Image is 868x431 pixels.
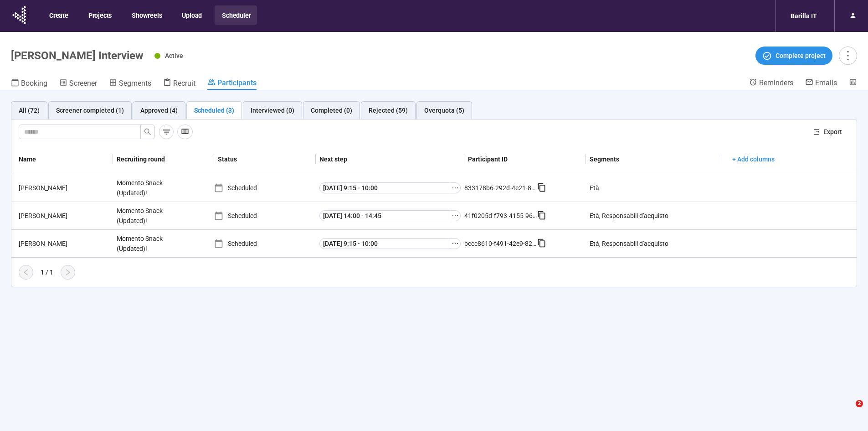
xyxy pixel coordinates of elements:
[785,7,822,25] div: Barilla IT
[140,105,178,115] div: Approved (4)
[165,52,183,59] span: Active
[41,267,53,277] div: 1 / 1
[144,128,151,135] span: search
[464,183,537,193] div: 833178b6-292d-4e21-8de6-c3a7c5a8517e
[323,211,381,221] span: [DATE] 14:00 - 14:45
[19,265,33,280] button: left
[15,211,113,221] div: [PERSON_NAME]
[11,145,113,174] th: Name
[215,5,257,25] button: Scheduler
[59,78,97,90] a: Screener
[316,145,464,174] th: Next step
[61,265,75,280] button: right
[11,78,47,90] a: Booking
[759,78,793,87] span: Reminders
[590,239,668,249] div: Età, Responsabili d'acquisto
[452,184,459,192] span: ellipsis
[140,125,155,139] button: search
[755,47,832,65] button: Complete project
[464,145,586,174] th: Participant ID
[319,182,450,193] button: [DATE] 9:15 - 10:00
[450,210,461,221] button: ellipsis
[64,269,72,276] span: right
[113,174,181,202] div: Momento Snack (Updated)!
[113,202,181,229] div: Momento Snack (Updated)!
[464,239,537,249] div: bccc8610-f491-42e9-8283-f6157cb965dd
[214,211,316,221] div: Scheduled
[214,183,316,193] div: Scheduled
[842,49,854,62] span: more
[56,105,124,115] div: Screener completed (1)
[113,145,215,174] th: Recruiting round
[732,154,775,164] span: + Add columns
[319,238,450,249] button: [DATE] 9:15 - 10:00
[11,49,144,62] h1: [PERSON_NAME] Interview
[323,183,378,193] span: [DATE] 9:15 - 10:00
[42,5,75,25] button: Create
[217,78,257,87] span: Participants
[19,105,40,115] div: All (72)
[450,182,461,193] button: ellipsis
[311,105,352,115] div: Completed (0)
[776,51,826,61] span: Complete project
[586,145,721,174] th: Segments
[823,127,842,137] span: Export
[725,152,782,166] button: + Add columns
[450,238,461,249] button: ellipsis
[319,210,450,221] button: [DATE] 14:00 - 14:45
[813,129,820,135] span: export
[15,183,113,193] div: [PERSON_NAME]
[369,105,408,115] div: Rejected (59)
[251,105,294,115] div: Interviewed (0)
[323,239,378,249] span: [DATE] 9:15 - 10:00
[452,240,459,247] span: ellipsis
[124,5,168,25] button: Showreels
[194,105,234,115] div: Scheduled (3)
[214,239,316,249] div: Scheduled
[856,400,863,407] span: 2
[806,125,849,139] button: exportExport
[805,78,837,89] a: Emails
[464,211,537,221] div: 41f0205d-f793-4155-966e-84f237ac0f1c
[749,78,793,89] a: Reminders
[207,78,257,90] a: Participants
[214,145,316,174] th: Status
[590,211,668,221] div: Età, Responsabili d'acquisto
[175,5,208,25] button: Upload
[22,269,30,276] span: left
[119,79,151,88] span: Segments
[590,183,599,193] div: Età
[81,5,118,25] button: Projects
[837,400,859,422] iframe: Intercom live chat
[113,230,181,257] div: Momento Snack (Updated)!
[69,79,97,88] span: Screener
[815,78,837,87] span: Emails
[173,79,195,88] span: Recruit
[424,105,464,115] div: Overquota (5)
[452,212,459,219] span: ellipsis
[21,79,47,88] span: Booking
[109,78,151,90] a: Segments
[163,78,195,90] a: Recruit
[839,47,857,65] button: more
[15,239,113,249] div: [PERSON_NAME]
